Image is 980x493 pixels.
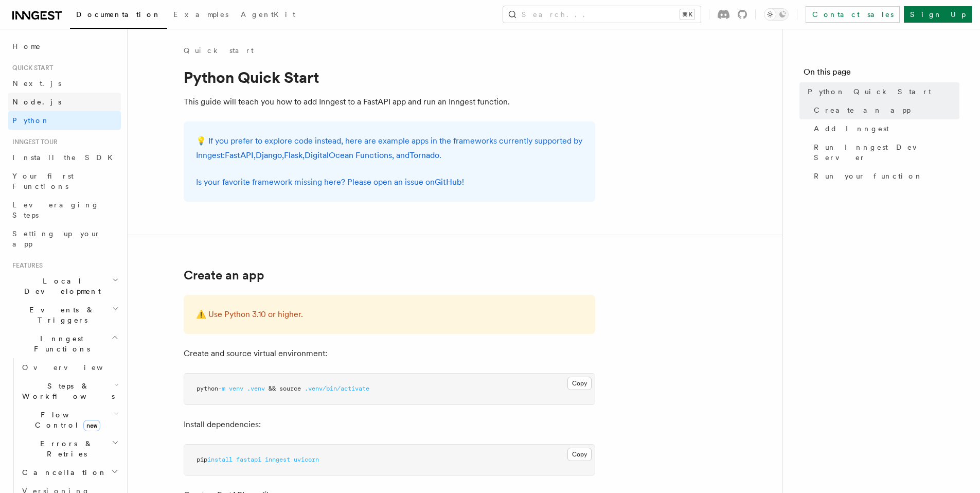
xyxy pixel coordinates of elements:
[22,363,128,372] span: Overview
[305,150,392,160] a: DigitalOcean Functions
[18,381,115,401] span: Steps & Workflows
[196,175,583,189] p: Is your favorite framework missing here? Please open an issue on !
[567,377,592,390] button: Copy
[197,385,218,392] span: python
[435,177,462,187] a: GitHub
[236,456,261,463] span: fastapi
[247,385,265,392] span: .venv
[8,148,121,167] a: Install the SDK
[764,8,789,21] button: Toggle dark mode
[70,3,167,29] a: Documentation
[814,171,923,181] span: Run your function
[8,305,112,325] span: Events & Triggers
[207,456,233,463] span: install
[904,6,972,23] a: Sign Up
[173,10,228,19] span: Examples
[8,74,121,93] a: Next.js
[8,138,58,146] span: Inngest tour
[83,420,100,431] span: new
[18,463,121,482] button: Cancellation
[184,346,595,361] p: Create and source virtual environment:
[8,196,121,224] a: Leveraging Steps
[12,79,61,87] span: Next.js
[269,385,276,392] span: &&
[503,6,701,23] button: Search...⌘K
[18,358,121,377] a: Overview
[184,68,595,86] h1: Python Quick Start
[567,448,592,461] button: Copy
[804,82,959,101] a: Python Quick Start
[8,329,121,358] button: Inngest Functions
[8,37,121,56] a: Home
[8,276,112,296] span: Local Development
[814,142,959,163] span: Run Inngest Dev Server
[196,134,583,163] p: 💡 If you prefer to explore code instead, here are example apps in the frameworks currently suppor...
[806,6,900,23] a: Contact sales
[8,167,121,196] a: Your first Functions
[305,385,369,392] span: .venv/bin/activate
[197,456,207,463] span: pip
[235,3,301,28] a: AgentKit
[18,438,112,459] span: Errors & Retries
[284,150,302,160] a: Flask
[76,10,161,19] span: Documentation
[18,434,121,463] button: Errors & Retries
[241,10,295,19] span: AgentKit
[18,410,113,430] span: Flow Control
[8,224,121,253] a: Setting up your app
[294,456,319,463] span: uvicorn
[808,86,931,97] span: Python Quick Start
[8,111,121,130] a: Python
[279,385,301,392] span: source
[184,417,595,432] p: Install dependencies:
[810,101,959,119] a: Create an app
[265,456,290,463] span: inngest
[814,124,889,134] span: Add Inngest
[18,467,107,478] span: Cancellation
[18,377,121,406] button: Steps & Workflows
[18,406,121,434] button: Flow Controlnew
[256,150,282,160] a: Django
[810,138,959,167] a: Run Inngest Dev Server
[184,95,595,109] p: This guide will teach you how to add Inngest to a FastAPI app and run an Inngest function.
[225,150,254,160] a: FastAPI
[12,98,61,106] span: Node.js
[12,153,119,162] span: Install the SDK
[8,64,53,72] span: Quick start
[810,119,959,138] a: Add Inngest
[680,9,694,20] kbd: ⌘K
[8,272,121,301] button: Local Development
[229,385,243,392] span: venv
[12,116,50,125] span: Python
[8,261,43,270] span: Features
[8,301,121,329] button: Events & Triggers
[12,172,74,190] span: Your first Functions
[810,167,959,185] a: Run your function
[804,66,959,82] h4: On this page
[12,230,101,248] span: Setting up your app
[196,307,583,322] p: ⚠️ Use Python 3.10 or higher.
[184,268,264,283] a: Create an app
[218,385,225,392] span: -m
[814,105,911,115] span: Create an app
[12,41,41,51] span: Home
[184,45,254,56] a: Quick start
[8,333,111,354] span: Inngest Functions
[12,201,99,219] span: Leveraging Steps
[167,3,235,28] a: Examples
[409,150,439,160] a: Tornado
[8,93,121,111] a: Node.js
